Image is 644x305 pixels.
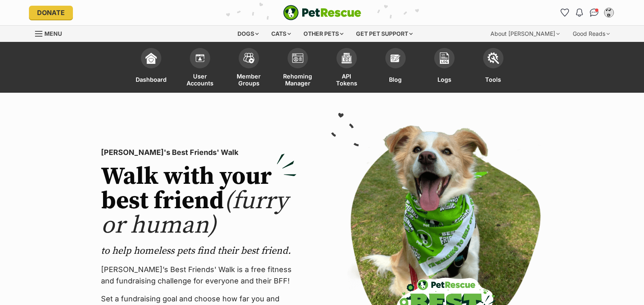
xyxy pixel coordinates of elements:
[29,6,73,20] a: Donate
[145,52,157,64] img: dashboard-icon-eb2f2d2d3e046f16d808141f083e7271f6b2e854fb5c12c21221c1fb7104beca.svg
[298,26,349,42] div: Other pets
[101,147,297,158] p: [PERSON_NAME]'s Best Friends' Walk
[101,165,297,238] h2: Walk with your best friend
[224,44,273,93] a: Member Groups
[127,44,176,93] a: Dashboard
[485,72,501,87] span: Tools
[232,26,264,42] div: Dogs
[588,6,601,19] a: Conversations
[602,6,615,19] button: My account
[558,6,615,19] ul: Account quick links
[186,72,214,87] span: User Accounts
[332,72,361,87] span: API Tokens
[469,44,518,93] a: Tools
[101,186,288,241] span: (furry or human)
[44,30,62,37] span: Menu
[576,9,582,17] img: notifications-46538b983faf8c2785f20acdc204bb7945ddae34d4c08c2a6579f10ce5e182be.svg
[283,72,312,87] span: Rehoming Manager
[292,53,303,63] img: group-profile-icon-3fa3cf56718a62981997c0bc7e787c4b2cf8bcc04b72c1350f741eb67cf2f40e.svg
[389,72,402,87] span: Blog
[194,52,206,64] img: members-icon-d6bcda0bfb97e5ba05b48644448dc2971f67d37433e5abca221da40c41542bd5.svg
[266,26,297,42] div: Cats
[390,52,401,64] img: blogs-icon-e71fceff818bbaa76155c998696f2ea9b8fc06abc828b24f45ee82a475c2fd99.svg
[283,5,361,20] a: PetRescue
[322,44,371,93] a: API Tokens
[341,52,352,64] img: api-icon-849e3a9e6f871e3acf1f60245d25b4cd0aad652aa5f5372336901a6a67317bd8.svg
[605,9,613,17] div: VJ-P
[176,44,224,93] a: User Accounts
[558,6,571,19] a: Favourites
[243,53,255,63] img: team-members-icon-5396bd8760b3fe7c0b43da4ab00e1e3bb1a5d9ba89233759b79545d2d3fc5d0d.svg
[439,52,450,64] img: logs-icon-5bf4c29380941ae54b88474b1138927238aebebbc450bc62c8517511492d5a22.svg
[437,72,451,87] span: Logs
[235,72,263,87] span: Member Groups
[567,26,615,42] div: Good Reads
[488,52,499,64] img: tools-icon-677f8b7d46040df57c17cb185196fc8e01b2b03676c49af7ba82c462532e62ee.svg
[420,44,469,93] a: Logs
[371,44,420,93] a: Blog
[136,72,167,87] span: Dashboard
[273,44,322,93] a: Rehoming Manager
[485,26,565,42] div: About [PERSON_NAME]
[573,6,586,19] button: Notifications
[590,9,598,17] img: chat-41dd97257d64d25036548639549fe6c8038ab92f7586957e7f3b1b290dea8141.svg
[283,5,361,20] img: logo-e224e6f780fb5917bec1dbf3a21bbac754714ae5b6737aabdf751b685950b380.svg
[35,26,68,40] a: Menu
[350,26,418,42] div: Get pet support
[101,244,297,257] p: to help homeless pets find their best friend.
[101,264,297,287] p: [PERSON_NAME]’s Best Friends' Walk is a free fitness and fundraising challenge for everyone and t...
